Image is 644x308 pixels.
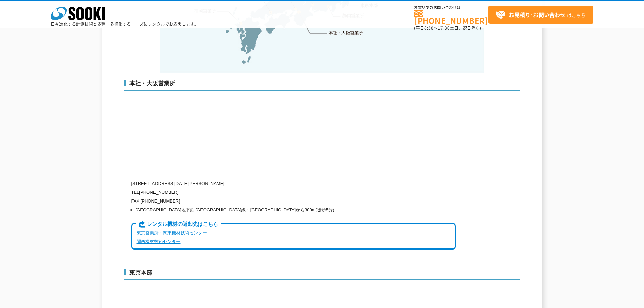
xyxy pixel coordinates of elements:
a: 本社・大阪営業所 [328,29,363,36]
a: [PHONE_NUMBER] [414,10,488,24]
span: お電話でのお問い合わせは [414,6,488,10]
span: はこちら [495,10,586,20]
h3: 東京本部 [124,269,520,280]
span: レンタル機材の返却先はこちら [136,221,221,228]
a: 関西機材技術センター [137,239,181,244]
p: 日々進化する計測技術と多種・多様化するニーズにレンタルでお応えします。 [51,22,199,26]
span: (平日 ～ 土日、祝日除く) [414,25,481,31]
h3: 本社・大阪営業所 [124,80,520,91]
strong: お見積り･お問い合わせ [509,10,566,19]
span: 8:50 [424,25,434,31]
span: 17:30 [438,25,450,31]
a: 東京営業所・関東機材技術センター [137,230,207,235]
p: [STREET_ADDRESS][DATE][PERSON_NAME] [131,179,456,188]
li: [GEOGRAPHIC_DATA]地下鉄 [GEOGRAPHIC_DATA]線・[GEOGRAPHIC_DATA]から300m(徒歩5分) [136,206,456,214]
p: TEL [131,188,456,197]
a: [PHONE_NUMBER] [139,190,178,195]
a: お見積り･お問い合わせはこちら [488,6,593,24]
p: FAX [PHONE_NUMBER] [131,197,456,206]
